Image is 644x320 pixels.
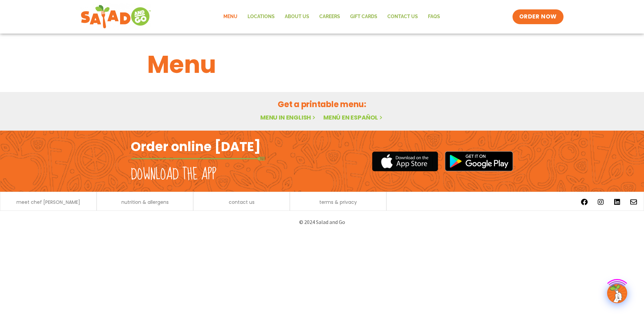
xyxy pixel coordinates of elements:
a: meet chef [PERSON_NAME] [16,200,80,204]
a: ORDER NOW [513,9,563,24]
img: google_play [445,151,513,171]
img: appstore [372,150,438,172]
nav: Menu [218,9,445,25]
img: fork [131,157,265,161]
a: terms & privacy [319,200,357,204]
a: FAQs [423,9,445,25]
a: nutrition & allergens [121,200,169,204]
span: ORDER NOW [519,13,557,21]
a: Menú en español [323,113,384,122]
h2: Get a printable menu: [147,98,497,110]
a: Careers [314,9,345,25]
h2: Order online [DATE] [131,138,261,155]
a: About Us [280,9,314,25]
h2: Download the app [131,165,216,184]
a: Locations [243,9,280,25]
a: Menu in English [260,113,317,122]
a: Menu [218,9,243,25]
img: new-SAG-logo-768×292 [80,3,151,30]
p: © 2024 Salad and Go [134,218,510,227]
a: Contact Us [382,9,423,25]
a: GIFT CARDS [345,9,382,25]
a: contact us [229,200,255,204]
h1: Menu [147,46,497,83]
